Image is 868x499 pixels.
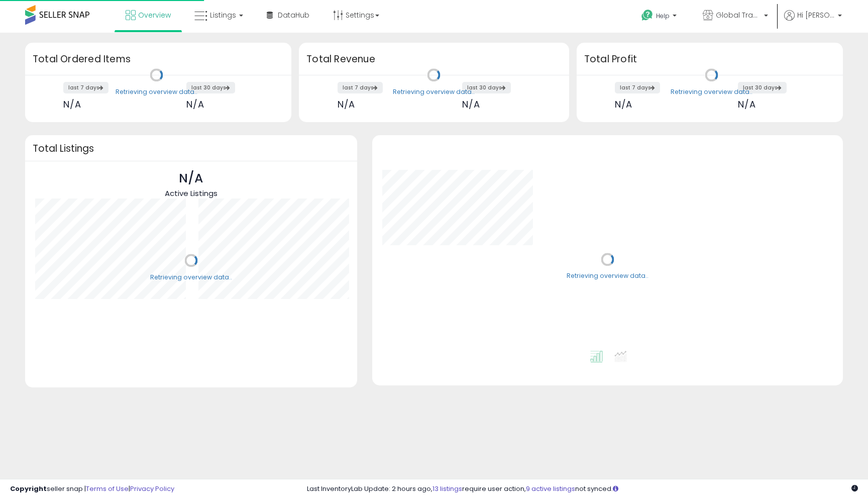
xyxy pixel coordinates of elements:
[138,10,171,20] span: Overview
[641,9,654,22] i: Get Help
[278,10,309,20] span: DataHub
[716,10,761,20] span: Global Trade 2015
[656,12,670,20] span: Help
[567,272,648,281] div: Retrieving overview data..
[797,10,835,20] span: Hi [PERSON_NAME]
[393,87,475,96] div: Retrieving overview data..
[210,10,236,20] span: Listings
[116,87,197,96] div: Retrieving overview data..
[150,273,232,282] div: Retrieving overview data..
[671,87,752,96] div: Retrieving overview data..
[784,10,842,33] a: Hi [PERSON_NAME]
[633,2,687,33] a: Help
